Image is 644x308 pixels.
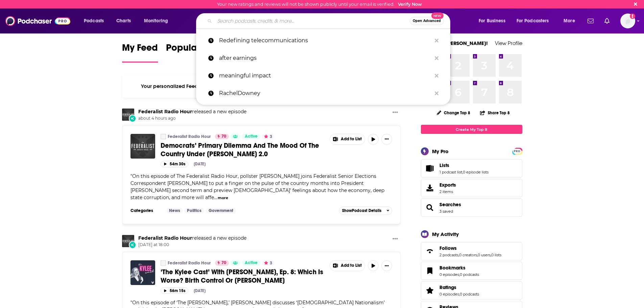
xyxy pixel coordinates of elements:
[138,235,192,241] a: Federalist Radio Hour
[206,208,236,213] a: Government
[390,235,401,243] button: Show More Button
[423,266,437,276] a: Bookmarks
[168,260,211,266] a: Federalist Radio Hour
[5,15,70,27] img: Podchaser - Follow, Share and Rate Podcasts
[161,260,166,266] a: Federalist Radio Hour
[491,253,501,257] a: 0 lists
[161,268,323,285] span: ‘The Kylee Cast’ With [PERSON_NAME], Ep. 8: Which Is Worse? Birth Control Or [PERSON_NAME]
[439,245,457,251] span: Follows
[217,2,422,7] div: Your new ratings and reviews will not be shown publicly until your email is verified.
[130,260,155,285] img: ‘The Kylee Cast’ With Kylee Griswold, Ep. 8: Which Is Worse? Birth Control Or Tim Kaine
[477,253,478,257] span: ,
[630,14,635,19] svg: Email not verified
[423,183,437,193] span: Exports
[439,209,453,214] a: 3 saved
[122,42,158,57] span: My Feed
[341,263,362,268] span: Add to List
[166,42,223,57] span: Popular Feed
[513,148,521,153] a: PRO
[330,261,365,271] button: Show More Button
[459,253,477,257] a: 0 creators
[421,198,522,217] span: Searches
[439,162,449,168] span: Lists
[262,260,274,266] button: 3
[194,162,206,166] div: [DATE]
[421,281,522,300] span: Ratings
[423,164,437,173] a: Lists
[439,284,479,290] a: Ratings
[413,19,441,23] span: Open Advanced
[218,195,228,201] button: more
[242,134,260,139] a: Active
[421,125,522,134] a: Create My Top 8
[166,208,183,213] a: News
[215,16,410,26] input: Search podcasts, credits, & more...
[459,272,460,277] span: ,
[122,235,134,247] a: Federalist Radio Hour
[381,134,392,145] button: Show More Button
[458,253,459,257] span: ,
[512,16,559,26] button: open menu
[421,179,522,197] a: Exports
[620,14,635,28] img: User Profile
[214,194,217,200] span: ...
[474,16,514,26] button: open menu
[423,203,437,212] a: Searches
[439,182,456,188] span: Exports
[138,109,192,115] a: Federalist Radio Hour
[341,137,362,142] span: Add to List
[215,134,229,139] a: 70
[161,268,325,285] a: ‘The Kylee Cast’ With [PERSON_NAME], Ep. 8: Which Is Worse? Birth Control Or [PERSON_NAME]
[129,115,136,122] div: New Episode
[495,40,522,46] a: View Profile
[620,14,635,28] span: Logged in as jbarbour
[144,16,168,26] span: Monitoring
[161,141,319,158] span: Democrats’ Primary Dilemma And The Mood Of The Country Under [PERSON_NAME] 2.0
[330,134,365,144] button: Show More Button
[219,85,431,102] p: RachelDowney
[219,67,431,85] p: meaningful impact
[564,16,575,26] span: More
[478,253,491,257] a: 0 users
[219,32,431,49] p: Redefining telecommunications
[439,189,456,194] span: 2 items
[463,170,488,174] a: 0 episode lists
[138,242,246,248] span: [DATE] at 18:00
[138,109,246,115] h3: released a new episode
[138,235,246,241] h3: released a new episode
[122,42,158,63] a: My Feed
[431,13,444,19] span: New
[79,16,113,26] button: open menu
[130,134,155,159] img: Democrats’ Primary Dilemma And The Mood Of The Country Under Trump 2.0
[439,202,461,208] a: Searches
[421,262,522,280] span: Bookmarks
[161,161,188,167] button: 54m 30s
[421,159,522,177] span: Lists
[262,134,274,139] button: 3
[432,148,449,155] div: My Pro
[410,17,444,25] button: Open AdvancedNew
[116,16,131,26] span: Charts
[559,16,583,26] button: open menu
[215,260,229,266] a: 70
[130,173,384,200] span: "
[138,116,246,121] span: about 4 hours ago
[168,134,211,139] a: Federalist Radio Hour
[462,170,463,174] span: ,
[130,173,384,200] span: On this episode of The Federalist Radio Hour, pollster [PERSON_NAME] joins Federalist Senior Elec...
[439,253,458,257] a: 2 podcasts
[122,109,134,121] a: Federalist Radio Hour
[381,260,392,271] button: Show More Button
[202,13,457,29] div: Search podcasts, credits, & more...
[423,246,437,256] a: Follows
[196,32,450,49] a: Redefining telecommunications
[219,49,431,67] p: after earnings
[196,49,450,67] a: after earnings
[139,16,177,26] button: open menu
[439,265,466,271] span: Bookmarks
[439,272,459,277] a: 0 episodes
[342,208,381,213] span: Show Podcast Details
